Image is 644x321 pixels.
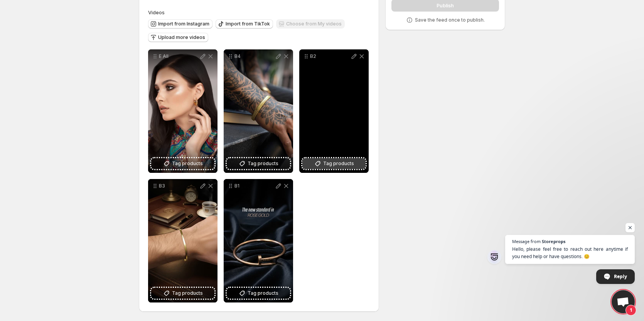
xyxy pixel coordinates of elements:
[415,17,485,23] p: Save the feed once to publish.
[248,160,278,167] span: Tag products
[224,49,293,173] div: B4Tag products
[151,288,214,299] button: Tag products
[158,34,205,41] span: Upload more videos
[159,53,199,59] p: E All
[512,239,541,243] span: Message from
[148,19,212,29] button: Import from Instagram
[612,290,635,313] a: Open chat
[299,49,369,173] div: B2Tag products
[172,160,203,167] span: Tag products
[148,179,217,302] div: B3Tag products
[227,158,290,169] button: Tag products
[512,245,628,260] span: Hello, please feel free to reach out here anytime if you need help or have questions. 😊
[148,9,165,15] span: Videos
[310,53,350,59] p: B2
[151,158,214,169] button: Tag products
[159,183,199,189] p: B3
[248,289,278,297] span: Tag products
[542,239,565,243] span: Storeprops
[614,270,627,283] span: Reply
[172,289,203,297] span: Tag products
[226,21,270,27] span: Import from TikTok
[323,160,354,167] span: Tag products
[148,33,208,42] button: Upload more videos
[224,179,293,302] div: B1Tag products
[234,53,275,59] p: B4
[302,158,366,169] button: Tag products
[227,288,290,299] button: Tag products
[148,49,217,173] div: E AllTag products
[625,305,636,316] span: 1
[234,183,275,189] p: B1
[158,21,209,27] span: Import from Instagram
[216,19,273,29] button: Import from TikTok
